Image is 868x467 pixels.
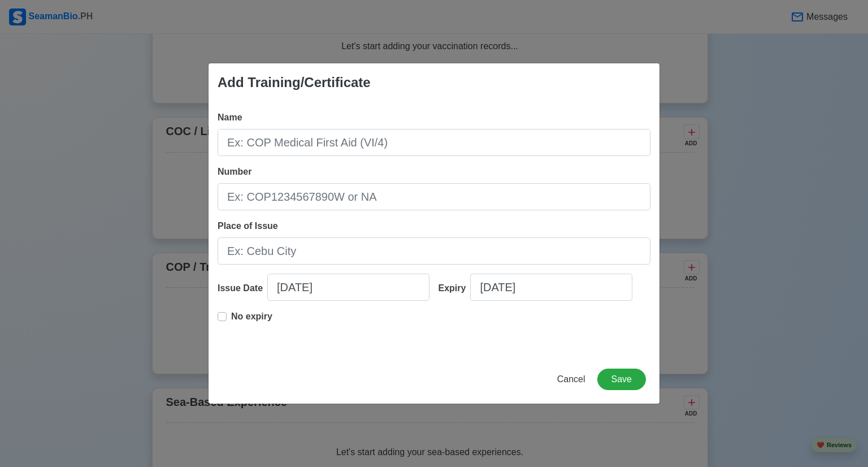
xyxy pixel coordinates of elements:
[218,221,278,231] span: Place of Issue
[218,129,650,156] input: Ex: COP Medical First Aid (VI/4)
[231,310,272,323] p: No expiry
[218,237,650,265] input: Ex: Cebu City
[557,374,585,384] span: Cancel
[218,282,267,295] div: Issue Date
[550,369,593,390] button: Cancel
[439,282,471,295] div: Expiry
[218,167,251,176] span: Number
[218,183,650,210] input: Ex: COP1234567890W or NA
[218,72,371,93] div: Add Training/Certificate
[597,369,646,390] button: Save
[218,113,242,122] span: Name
